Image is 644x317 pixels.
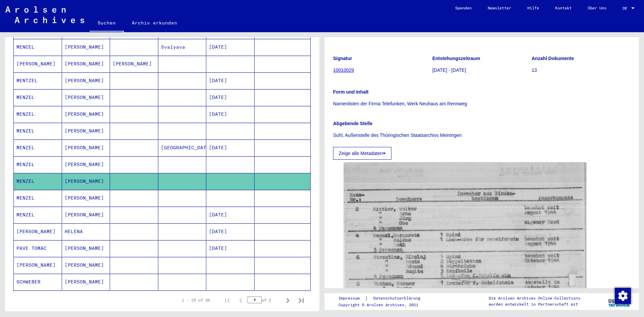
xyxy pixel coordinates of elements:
mat-cell: [PERSON_NAME] [14,56,62,72]
mat-cell: [DATE] [206,140,255,156]
p: Suhl, Außenstelle des Thüringischen Staatsarchivs Meiningen [333,132,631,139]
mat-cell: [PERSON_NAME] [110,56,158,72]
mat-cell: MENCEL [14,39,62,55]
b: Anzahl Dokumente [532,56,574,61]
b: Form und Inhalt [333,89,369,95]
b: Entstehungszeitraum [432,56,480,61]
p: 13 [532,67,631,74]
a: 10010029 [333,67,354,73]
mat-cell: PAVE TOMAC [14,240,62,257]
mat-cell: MENZEL [14,156,62,173]
mat-cell: Svalyava [158,39,207,55]
mat-cell: HELENA [62,223,110,240]
mat-cell: [PERSON_NAME] [62,257,110,273]
img: Zustimmung ändern [615,288,631,304]
mat-cell: [PERSON_NAME] [62,89,110,106]
a: Suchen [90,15,124,32]
mat-cell: [DATE] [206,39,255,55]
span: DE [623,6,630,11]
mat-cell: [PERSON_NAME] [62,173,110,190]
mat-cell: [DATE] [206,223,255,240]
mat-cell: [DATE] [206,240,255,257]
a: Archiv erkunden [124,15,185,31]
mat-cell: [PERSON_NAME] [62,240,110,257]
mat-cell: [DATE] [206,72,255,89]
p: [DATE] - [DATE] [432,67,531,74]
a: Impressum [338,295,365,302]
mat-cell: [PERSON_NAME] [62,39,110,55]
mat-cell: [DATE] [206,106,255,122]
img: yv_logo.png [607,293,632,310]
mat-cell: [PERSON_NAME] [62,274,110,290]
b: Signatur [333,56,352,61]
mat-cell: MENZEL [14,89,62,106]
mat-cell: [GEOGRAPHIC_DATA] [158,140,207,156]
mat-cell: MENZEL [14,173,62,190]
p: Die Arolsen Archives Online-Collections [489,295,580,301]
mat-cell: MENZEL [14,106,62,122]
div: | [338,295,428,302]
button: Last page [294,294,308,307]
mat-cell: [PERSON_NAME] [14,257,62,273]
mat-cell: MENZEL [14,207,62,223]
button: First page [221,294,234,307]
mat-cell: SCHWEBER [14,274,62,290]
img: Arolsen_neg.svg [5,6,84,23]
mat-cell: [DATE] [206,207,255,223]
mat-cell: [PERSON_NAME] [62,190,110,206]
button: Zeige alle Metadaten [333,147,391,160]
mat-cell: [PERSON_NAME] [62,140,110,156]
button: Previous page [234,294,248,307]
p: Copyright © Arolsen Archives, 2021 [338,302,428,308]
mat-cell: [PERSON_NAME] [62,72,110,89]
mat-cell: [PERSON_NAME] [62,56,110,72]
mat-cell: MENZEL [14,123,62,139]
mat-cell: MENZEL [14,190,62,206]
mat-cell: MENTZEL [14,72,62,89]
p: Namenlisten der Firma Telefunken, Werk Neuhaus am Rennweg [333,100,631,107]
mat-cell: [PERSON_NAME] [62,106,110,122]
a: Datenschutzerklärung [368,295,428,302]
div: 1 – 25 of 30 [182,297,210,303]
mat-cell: [PERSON_NAME] [62,123,110,139]
mat-cell: [PERSON_NAME] [62,207,110,223]
b: Abgebende Stelle [333,121,372,126]
p: wurden entwickelt in Partnerschaft mit [489,301,580,307]
button: Next page [281,294,294,307]
mat-cell: [DATE] [206,89,255,106]
mat-cell: [PERSON_NAME] [14,223,62,240]
div: of 2 [248,297,281,303]
mat-cell: [PERSON_NAME] [62,156,110,173]
mat-cell: MENZEL [14,140,62,156]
